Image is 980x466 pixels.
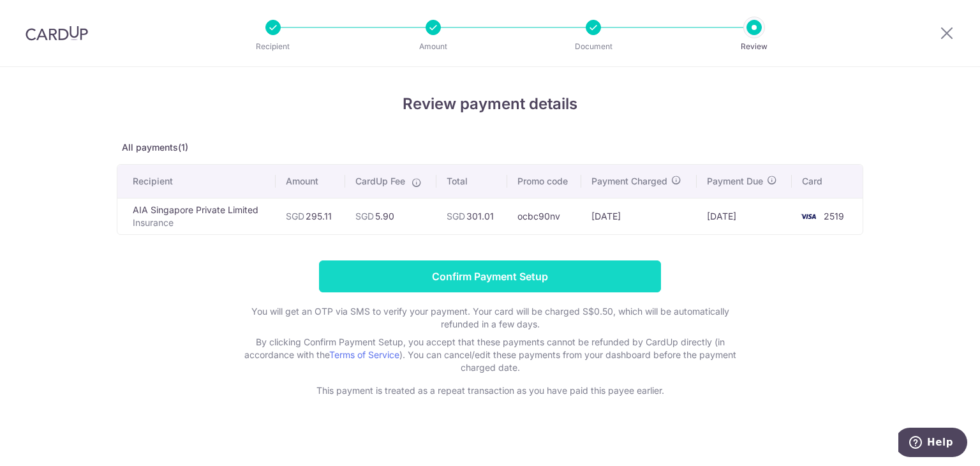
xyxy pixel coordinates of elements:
[386,40,480,53] p: Amount
[898,428,967,460] iframe: Opens a widget where you can find more information
[329,349,399,360] a: Terms of Service
[707,40,801,53] p: Review
[581,198,697,234] td: [DATE]
[355,175,405,188] span: CardUp Fee
[226,40,320,53] p: Recipient
[117,141,863,154] p: All payments(1)
[697,198,792,234] td: [DATE]
[117,165,276,198] th: Recipient
[117,198,276,234] td: AIA Singapore Private Limited
[276,198,345,234] td: 295.11
[436,198,507,234] td: 301.01
[792,165,863,198] th: Card
[591,175,667,188] span: Payment Charged
[546,40,641,53] p: Document
[319,260,661,292] input: Confirm Payment Setup
[276,165,345,198] th: Amount
[133,216,265,229] p: Insurance
[447,211,465,222] span: SGD
[26,26,88,41] img: CardUp
[707,175,763,188] span: Payment Due
[235,336,745,374] p: By clicking Confirm Payment Setup, you accept that these payments cannot be refunded by CardUp di...
[507,165,581,198] th: Promo code
[117,93,863,116] h4: Review payment details
[824,211,844,222] span: 2519
[286,211,304,222] span: SGD
[796,209,821,224] img: <span class="translation_missing" title="translation missing: en.account_steps.new_confirm_form.b...
[235,384,745,397] p: This payment is treated as a repeat transaction as you have paid this payee earlier.
[436,165,507,198] th: Total
[345,198,436,234] td: 5.90
[507,198,581,234] td: ocbc90nv
[235,305,745,331] p: You will get an OTP via SMS to verify your payment. Your card will be charged S$0.50, which will ...
[355,211,374,222] span: SGD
